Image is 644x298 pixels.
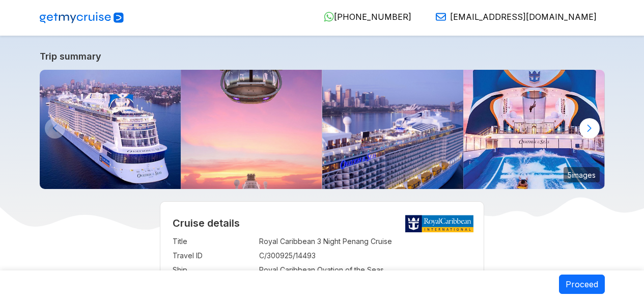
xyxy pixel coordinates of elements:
[254,263,259,277] td: :
[259,249,472,263] td: C/300925/14493
[259,234,472,249] td: Royal Caribbean 3 Night Penang Cruise
[40,70,181,189] img: ovation-exterior-back-aerial-sunset-port-ship.jpg
[450,12,597,22] span: [EMAIL_ADDRESS][DOMAIN_NAME]
[173,217,472,229] h2: Cruise details
[564,167,600,182] small: 5 images
[173,249,254,263] td: Travel ID
[436,12,446,22] img: Email
[173,263,254,277] td: Ship
[316,12,411,22] a: [PHONE_NUMBER]
[559,275,605,294] button: Proceed
[324,12,334,22] img: WhatsApp
[463,70,605,189] img: ovation-of-the-seas-flowrider-sunset.jpg
[334,12,411,22] span: [PHONE_NUMBER]
[259,263,472,277] td: Royal Caribbean Ovation of the Seas
[181,70,322,189] img: north-star-sunset-ovation-of-the-seas.jpg
[40,51,605,62] a: Trip summary
[428,12,597,22] a: [EMAIL_ADDRESS][DOMAIN_NAME]
[254,249,259,263] td: :
[254,234,259,249] td: :
[322,70,464,189] img: ovation-of-the-seas-departing-from-sydney.jpg
[173,234,254,249] td: Title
